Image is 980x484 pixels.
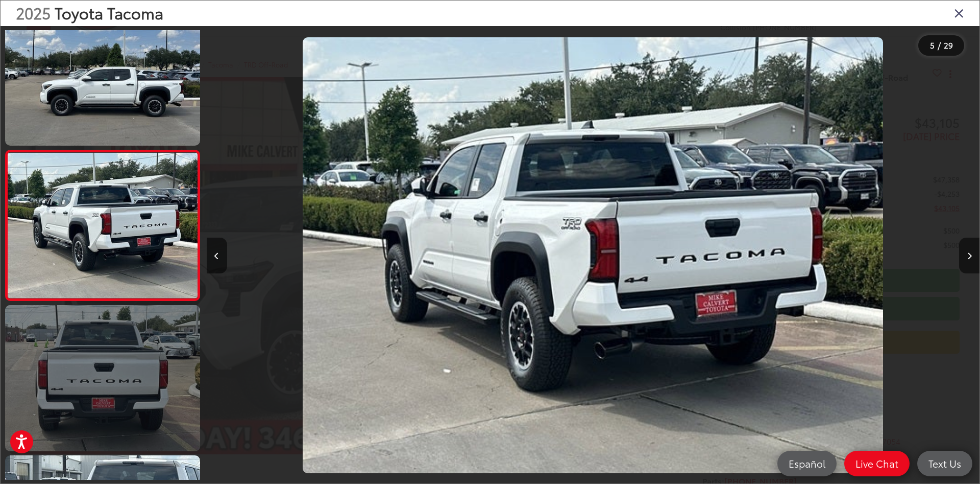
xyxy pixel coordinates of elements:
a: Español [777,451,837,476]
span: Live Chat [850,457,903,470]
span: 5 [930,39,935,51]
span: / [937,42,942,49]
button: Previous image [207,238,227,273]
button: Next image [959,238,979,273]
span: 29 [944,39,953,51]
i: Close gallery [954,6,964,19]
a: Live Chat [844,451,910,476]
span: Español [783,457,830,470]
span: Toyota Tacoma [55,2,163,24]
img: 2025 Toyota Tacoma TRD Off-Road [303,37,883,473]
span: 2025 [16,2,51,24]
a: Text Us [917,451,972,476]
div: 2025 Toyota Tacoma TRD Off-Road 4 [206,37,979,473]
span: Text Us [923,457,966,470]
img: 2025 Toyota Tacoma TRD Off-Road [6,153,199,298]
